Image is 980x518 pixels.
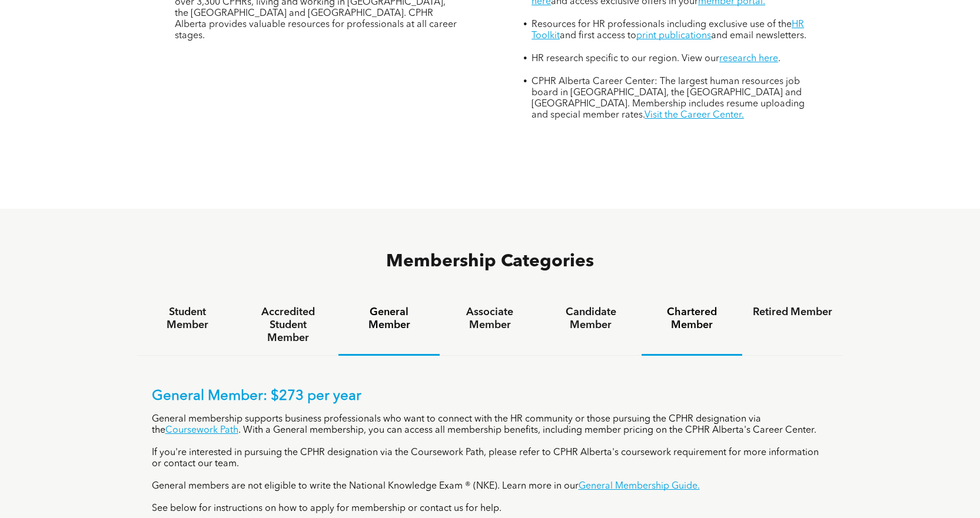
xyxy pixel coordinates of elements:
[645,111,744,120] a: Visit the Career Center.
[386,253,594,270] span: Membership Categories
[719,54,778,64] a: research here
[636,31,711,41] a: print publications
[560,31,636,41] span: and first access to
[349,306,428,332] h4: General Member
[450,306,530,332] h4: Associate Member
[531,54,719,64] span: HR research specific to our region. View our
[753,306,832,319] h4: Retired Member
[551,306,630,332] h4: Candidate Member
[652,306,732,332] h4: Chartered Member
[152,388,829,405] p: General Member: $273 per year
[248,306,328,345] h4: Accredited Student Member
[148,306,227,332] h4: Student Member
[152,481,829,492] p: General members are not eligible to write the National Knowledge Exam ® (NKE). Learn more in our
[531,77,805,120] span: CPHR Alberta Career Center: The largest human resources job board in [GEOGRAPHIC_DATA], the [GEOG...
[152,503,829,514] p: See below for instructions on how to apply for membership or contact us for help.
[579,482,700,491] a: General Membership Guide.
[152,414,829,436] p: General membership supports business professionals who want to connect with the HR community or t...
[778,54,780,64] span: .
[711,31,806,41] span: and email newsletters.
[152,447,829,470] p: If you're interested in pursuing the CPHR designation via the Coursework Path, please refer to CP...
[165,426,238,435] a: Coursework Path
[531,20,792,29] span: Resources for HR professionals including exclusive use of the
